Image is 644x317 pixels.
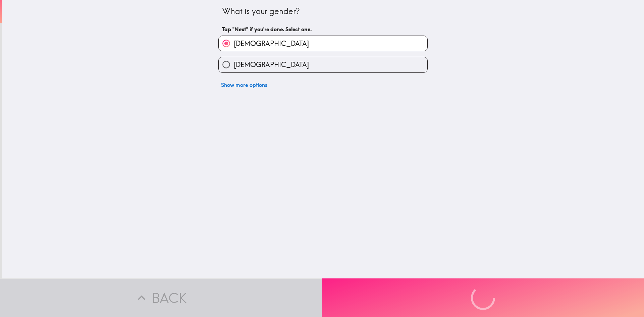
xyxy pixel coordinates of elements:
div: What is your gender? [222,6,424,17]
button: [DEMOGRAPHIC_DATA] [219,57,427,72]
button: [DEMOGRAPHIC_DATA] [219,36,427,51]
span: [DEMOGRAPHIC_DATA] [234,60,309,69]
span: [DEMOGRAPHIC_DATA] [234,39,309,48]
h6: Tap "Next" if you're done. Select one. [222,25,424,33]
button: Show more options [218,78,270,92]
